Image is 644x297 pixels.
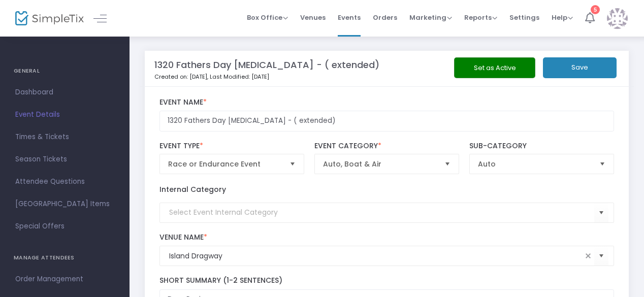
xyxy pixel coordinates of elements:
[15,220,114,233] span: Special Offers
[159,233,615,242] label: Venue Name
[159,275,282,285] span: Short Summary (1-2 Sentences)
[169,251,583,261] input: Select Venue
[595,154,609,174] button: Select
[15,197,114,211] span: [GEOGRAPHIC_DATA] Items
[582,250,594,262] span: clear
[15,273,114,286] span: Order Management
[15,153,114,166] span: Season Tickets
[543,57,617,78] button: Save
[338,5,361,30] span: Events
[15,130,114,144] span: Times & Tickets
[159,98,615,107] label: Event Name
[314,142,460,151] label: Event Category
[469,142,615,151] label: Sub-Category
[169,207,595,218] input: Select Event Internal Category
[14,61,116,81] h4: GENERAL
[323,159,437,169] span: Auto, Boat & Air
[552,13,573,22] span: Help
[159,111,615,131] input: Enter Event Name
[509,5,539,30] span: Settings
[409,13,452,22] span: Marketing
[440,154,455,174] button: Select
[15,175,114,188] span: Attendee Questions
[15,108,114,121] span: Event Details
[594,246,608,267] button: Select
[478,159,592,169] span: Auto
[454,57,535,78] button: Set as Active
[15,86,114,99] span: Dashboard
[464,13,497,22] span: Reports
[285,154,300,174] button: Select
[207,73,269,81] span: , Last Modified: [DATE]
[154,58,379,72] m-panel-title: 1320 Fathers Day [MEDICAL_DATA] - ( extended)
[159,142,305,151] label: Event Type
[168,159,282,169] span: Race or Endurance Event
[373,5,397,30] span: Orders
[300,5,326,30] span: Venues
[14,248,116,268] h4: MANAGE ATTENDEES
[247,13,288,22] span: Box Office
[159,184,226,195] label: Internal Category
[594,202,608,223] button: Select
[154,73,464,81] p: Created on: [DATE]
[591,5,600,14] div: 5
